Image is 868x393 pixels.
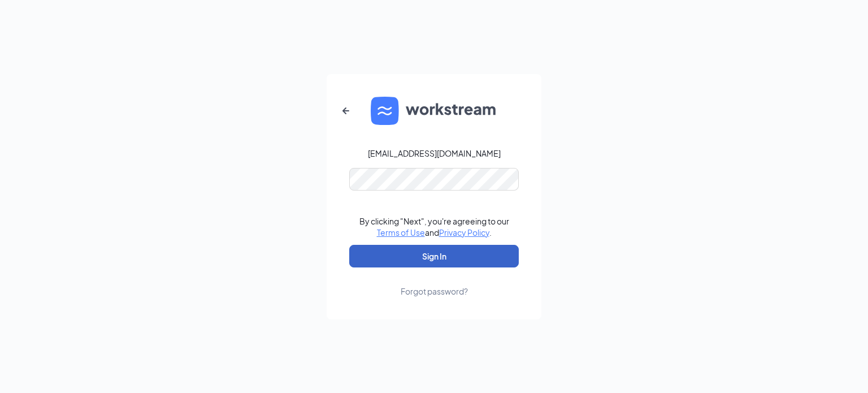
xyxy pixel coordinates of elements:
a: Privacy Policy [439,227,489,237]
button: ArrowLeftNew [332,97,359,124]
div: By clicking "Next", you're agreeing to our and . [359,215,509,238]
a: Forgot password? [401,267,468,297]
button: Sign In [349,245,519,267]
svg: ArrowLeftNew [339,104,353,118]
img: WS logo and Workstream text [371,97,497,125]
a: Terms of Use [377,227,425,237]
div: [EMAIL_ADDRESS][DOMAIN_NAME] [368,148,501,159]
div: Forgot password? [401,286,468,297]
